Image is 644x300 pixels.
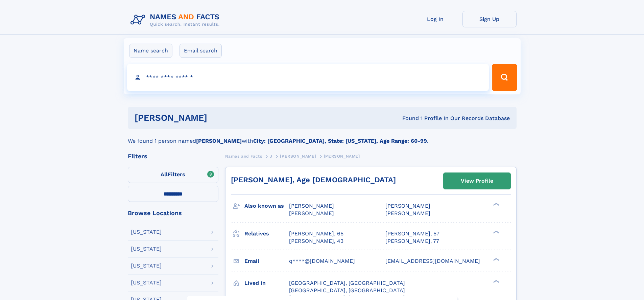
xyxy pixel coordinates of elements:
[131,246,162,252] div: [US_STATE]
[492,257,500,261] div: ❯
[461,173,493,189] div: View Profile
[289,287,405,294] span: [GEOGRAPHIC_DATA], [GEOGRAPHIC_DATA]
[289,210,334,216] span: [PERSON_NAME]
[492,202,500,207] div: ❯
[180,44,222,58] label: Email search
[231,176,396,184] a: [PERSON_NAME], Age [DEMOGRAPHIC_DATA]
[385,258,480,264] span: [EMAIL_ADDRESS][DOMAIN_NAME]
[492,230,500,234] div: ❯
[225,152,262,160] a: Names and Facts
[128,11,225,29] img: Logo Names and Facts
[253,138,427,144] b: City: [GEOGRAPHIC_DATA], State: [US_STATE], Age Range: 60-99
[444,173,510,189] a: View Profile
[289,280,405,286] span: [GEOGRAPHIC_DATA], [GEOGRAPHIC_DATA]
[289,203,334,209] span: [PERSON_NAME]
[128,167,218,183] label: Filters
[385,230,439,237] a: [PERSON_NAME], 57
[244,200,289,212] h3: Also known as
[492,279,500,283] div: ❯
[289,237,343,245] a: [PERSON_NAME], 43
[131,280,162,285] div: [US_STATE]
[305,115,510,122] div: Found 1 Profile In Our Records Database
[244,228,289,239] h3: Relatives
[161,171,168,178] span: All
[135,114,305,122] h1: [PERSON_NAME]
[324,154,360,159] span: [PERSON_NAME]
[270,152,272,160] a: J
[385,210,430,216] span: [PERSON_NAME]
[280,152,316,160] a: [PERSON_NAME]
[131,229,162,235] div: [US_STATE]
[289,230,343,237] a: [PERSON_NAME], 65
[196,138,242,144] b: [PERSON_NAME]
[462,11,517,27] a: Sign Up
[129,44,172,58] label: Name search
[244,277,289,289] h3: Lived in
[127,64,489,91] input: search input
[270,154,272,159] span: J
[385,237,439,245] a: [PERSON_NAME], 77
[128,129,517,145] div: We found 1 person named with .
[128,153,218,159] div: Filters
[244,255,289,267] h3: Email
[385,203,430,209] span: [PERSON_NAME]
[280,154,316,159] span: [PERSON_NAME]
[131,263,162,269] div: [US_STATE]
[128,210,218,216] div: Browse Locations
[492,64,517,91] button: Search Button
[408,11,462,27] a: Log In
